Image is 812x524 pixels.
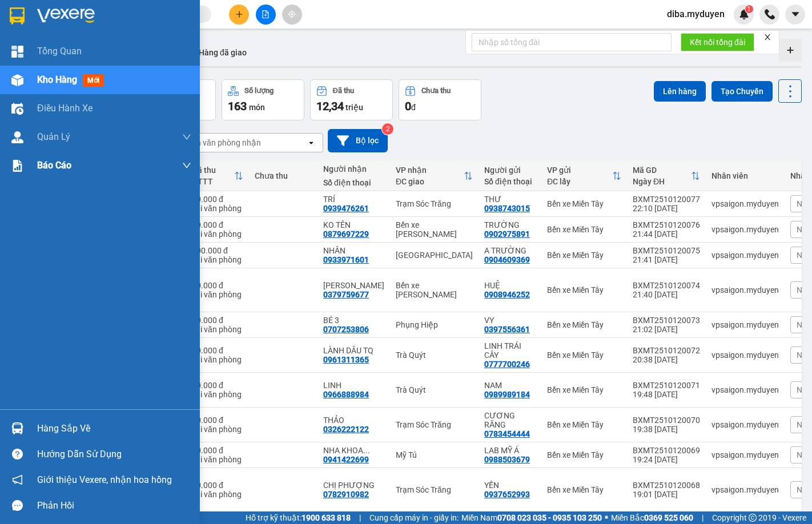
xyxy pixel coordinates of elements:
[323,446,384,455] div: NHA KHOA TÂM ĐỨC
[405,99,411,113] span: 0
[192,177,234,186] div: HTTT
[396,350,473,360] div: Trà Quýt
[323,325,369,334] div: 0707253806
[10,7,25,25] img: logo-vxr
[658,7,734,21] span: diba.myduyen
[37,44,82,58] span: Tổng Quan
[484,490,530,499] div: 0937652993
[484,325,530,334] div: 0397556361
[190,39,256,66] button: Hàng đã giao
[654,81,706,102] button: Lên hàng
[749,514,757,522] span: copyright
[345,103,363,112] span: triệu
[256,5,276,25] button: file-add
[681,33,754,51] button: Kết nối tổng đài
[83,74,104,87] span: mới
[323,178,384,187] div: Số điện thoại
[323,481,384,490] div: CHỊ PHƯỢNG
[633,490,700,499] div: 19:01 [DATE]
[192,416,243,425] div: 40.000 đ
[192,355,243,364] div: Tại văn phòng
[12,474,23,485] span: notification
[411,103,416,112] span: đ
[484,481,536,490] div: YẾN
[633,481,700,490] div: BXMT2510120068
[244,87,274,95] div: Số lượng
[396,450,473,459] div: Mỹ Tú
[484,455,530,464] div: 0988503679
[484,195,536,204] div: THƯ
[323,346,384,355] div: LÀNH DÂU TQ
[633,316,700,325] div: BXMT2510120073
[547,320,621,329] div: Bến xe Miền Tây
[316,99,344,113] span: 12,34
[323,355,369,364] div: 0961311365
[605,515,608,520] span: ⚪️
[255,171,312,180] div: Chưa thu
[11,74,23,86] img: warehouse-icon
[765,9,775,19] img: phone-icon
[711,485,779,494] div: vpsaigon.myduyen
[323,255,369,264] div: 0933971601
[323,425,369,434] div: 0326222122
[382,123,393,135] sup: 2
[235,10,243,18] span: plus
[484,204,530,213] div: 0938743015
[37,130,70,144] span: Quản Lý
[633,446,700,455] div: BXMT2510120069
[633,346,700,355] div: BXMT2510120072
[37,158,71,172] span: Báo cáo
[644,513,693,522] strong: 0369 525 060
[282,5,302,25] button: aim
[547,251,621,260] div: Bến xe Miền Tây
[37,101,93,115] span: Điều hành xe
[192,195,243,204] div: 50.000 đ
[192,425,243,434] div: Tại văn phòng
[396,485,473,494] div: Trạm Sóc Trăng
[633,425,700,434] div: 19:38 [DATE]
[396,199,473,208] div: Trạm Sóc Trăng
[396,385,473,394] div: Trà Quýt
[399,79,481,120] button: Chưa thu0đ
[547,199,621,208] div: Bến xe Miền Tây
[249,103,265,112] span: món
[711,385,779,394] div: vpsaigon.myduyen
[790,9,801,19] span: caret-down
[192,204,243,213] div: Tại văn phòng
[633,381,700,390] div: BXMT2510120071
[711,225,779,234] div: vpsaigon.myduyen
[702,511,704,524] span: |
[396,177,464,186] div: ĐC giao
[192,166,234,175] div: Đã thu
[547,450,621,459] div: Bến xe Miền Tây
[497,513,602,522] strong: 0708 023 035 - 0935 103 250
[390,161,479,191] th: Toggle SortBy
[484,166,536,175] div: Người gửi
[396,220,473,239] div: Bến xe [PERSON_NAME]
[633,177,691,186] div: Ngày ĐH
[711,81,773,102] button: Tạo Chuyến
[323,229,369,239] div: 0879697229
[547,485,621,494] div: Bến xe Miền Tây
[711,171,779,180] div: Nhân viên
[690,36,745,49] span: Kết nối tổng đài
[192,481,243,490] div: 40.000 đ
[192,381,243,390] div: 60.000 đ
[396,420,473,429] div: Trạm Sóc Trăng
[547,166,612,175] div: VP gửi
[763,33,771,41] span: close
[627,161,706,191] th: Toggle SortBy
[323,195,384,204] div: TRÍ
[747,5,751,13] span: 1
[484,341,536,360] div: LINH TRÁI CÂY
[547,385,621,394] div: Bến xe Miền Tây
[745,5,753,13] sup: 1
[323,390,369,399] div: 0966888984
[323,381,384,390] div: LINH
[363,446,370,455] span: ...
[711,251,779,260] div: vpsaigon.myduyen
[11,131,23,143] img: warehouse-icon
[246,511,351,524] span: Hỗ trợ kỹ thuật:
[369,511,459,524] span: Cung cấp máy in - giấy in:
[711,320,779,329] div: vpsaigon.myduyen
